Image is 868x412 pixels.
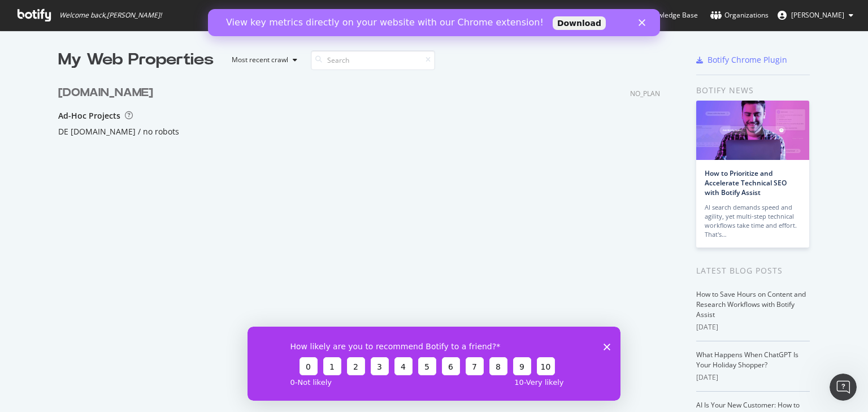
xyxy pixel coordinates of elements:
[830,374,857,401] iframe: Intercom live chat
[769,6,862,24] button: [PERSON_NAME]
[232,57,288,63] div: Most recent crawl
[710,10,769,21] div: Organizations
[58,49,214,71] div: My Web Properties
[58,85,153,101] div: [DOMAIN_NAME]
[59,11,162,20] span: Welcome back, [PERSON_NAME] !
[696,322,810,332] div: [DATE]
[696,372,810,383] div: [DATE]
[705,203,801,239] div: AI search demands speed and agility, yet multi-step technical workflows take time and effort. Tha...
[630,89,660,98] div: NO_PLAN
[431,10,442,17] div: Close
[248,327,620,401] iframe: Survey from Botify
[696,289,806,319] a: How to Save Hours on Content and Research Workflows with Botify Assist
[696,84,810,97] div: Botify news
[696,264,810,277] div: Latest Blog Posts
[311,50,435,70] input: Search
[632,10,698,21] div: Knowledge Base
[705,168,787,197] a: How to Prioritize and Accelerate Technical SEO with Botify Assist
[58,110,120,122] div: Ad-Hoc Projects
[708,54,787,66] div: Botify Chrome Plugin
[791,10,844,20] span: Aline Rossi
[208,9,660,36] iframe: Intercom live chat banner
[696,54,787,66] a: Botify Chrome Plugin
[58,71,669,231] div: grid
[223,51,302,69] button: Most recent crawl
[696,350,798,370] a: What Happens When ChatGPT Is Your Holiday Shopper?
[58,126,179,137] a: DE [DOMAIN_NAME] / no robots
[696,101,809,160] img: How to Prioritize and Accelerate Technical SEO with Botify Assist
